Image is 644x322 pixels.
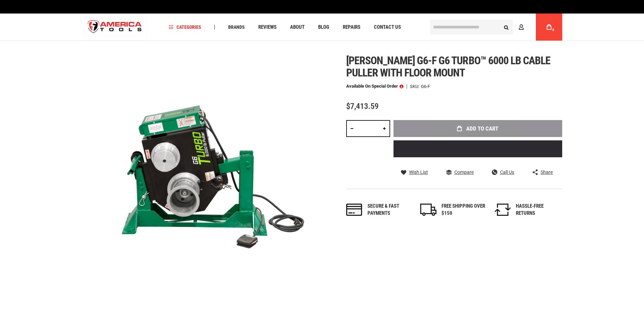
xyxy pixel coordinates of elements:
[543,14,555,41] a: 0
[346,101,379,111] span: $7,413.59
[82,15,148,40] a: store logo
[169,25,201,29] span: Categories
[228,25,245,29] span: Brands
[500,21,513,33] button: Search
[343,25,360,30] span: Repairs
[258,25,277,30] span: Reviews
[225,23,248,32] a: Brands
[410,84,421,89] strong: SKU
[492,169,514,175] a: Call Us
[401,169,428,175] a: Wish List
[541,170,553,175] span: Share
[409,170,428,175] span: Wish List
[340,23,363,32] a: Repairs
[442,203,485,217] div: FREE SHIPPING OVER $150
[82,15,148,40] img: America Tools
[446,169,474,175] a: Compare
[454,170,474,175] span: Compare
[315,23,332,32] a: Blog
[516,203,560,217] div: HASSLE-FREE RETURNS
[552,28,554,32] span: 0
[495,204,511,216] img: returns
[420,204,436,216] img: shipping
[346,204,362,216] img: payments
[318,25,329,30] span: Blog
[346,54,551,79] span: [PERSON_NAME] g6-f g6 turbo™ 6000 lb cable puller with floor mount
[374,25,401,30] span: Contact Us
[287,23,308,32] a: About
[371,23,404,32] a: Contact Us
[82,54,322,295] img: main product photo
[255,23,280,32] a: Reviews
[290,25,305,30] span: About
[500,170,514,175] span: Call Us
[367,203,411,217] div: Secure & fast payments
[166,23,204,32] a: Categories
[421,84,430,89] div: G6-F
[346,84,403,89] p: Available on Special Order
